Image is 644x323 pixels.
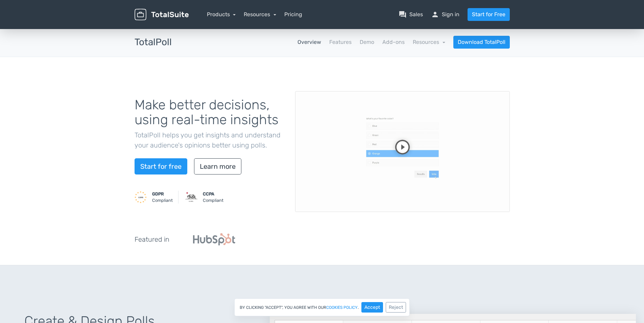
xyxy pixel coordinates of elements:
[185,191,197,203] img: CCPA
[135,130,285,150] p: TotalPoll helps you get insights and understand your audience's opinions better using polls.
[135,191,147,203] img: GDPR
[284,10,302,19] a: Pricing
[203,191,223,204] small: Compliant
[207,11,236,18] a: Products
[135,37,172,48] h3: TotalPoll
[361,302,383,313] button: Accept
[399,10,407,19] span: question_answer
[326,305,358,309] a: cookies policy
[194,158,241,174] a: Learn more
[468,8,510,21] a: Start for Free
[152,191,173,204] small: Compliant
[431,10,439,19] span: person
[382,38,405,46] a: Add-ons
[203,191,214,196] strong: CCPA
[297,38,321,46] a: Overview
[135,236,169,243] h5: Featured in
[386,302,406,313] button: Reject
[135,9,189,21] img: TotalSuite for WordPress
[453,36,510,49] a: Download TotalPoll
[399,10,423,19] a: question_answerSales
[135,158,187,174] a: Start for free
[135,98,285,127] h1: Make better decisions, using real-time insights
[152,191,164,196] strong: GDPR
[244,11,276,18] a: Resources
[431,10,459,19] a: personSign in
[329,38,352,46] a: Features
[360,38,374,46] a: Demo
[234,298,410,316] div: By clicking "Accept", you agree with our .
[193,233,235,245] img: Hubspot
[413,39,445,45] a: Resources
